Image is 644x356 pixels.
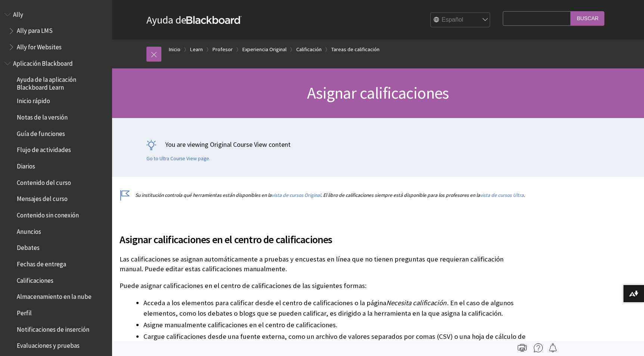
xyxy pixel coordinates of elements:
[4,8,108,53] nav: Book outline for Anthology Ally Help
[17,340,80,350] span: Evaluaciones y pruebas
[120,281,526,291] p: Puede asignar calificaciones en el centro de calificaciones de las siguientes formas:
[213,45,233,54] a: Profesor
[17,144,71,154] span: Flujo de actividades
[17,258,66,268] span: Fechas de entrega
[13,57,73,67] span: Aplicación Blackboard
[534,343,543,352] img: More help
[17,127,65,137] span: Guía de funciones
[307,83,449,103] span: Asignar calificaciones
[272,192,321,198] a: vista de cursos Original
[17,95,50,105] span: Inicio rápido
[120,192,526,199] p: Su institución controla qué herramientas están disponibles en la . El libro de calificaciones sie...
[143,331,526,352] li: Cargue calificaciones desde una fuente externa, como un archivo de valores separados por comas (C...
[518,343,527,352] img: Print
[17,74,107,91] span: Ayuda de la aplicación Blackboard Learn
[169,45,180,54] a: Inicio
[17,209,79,219] span: Contenido sin conexión
[146,140,610,149] p: You are viewing Original Course View content
[571,11,604,26] input: Buscar
[13,8,23,18] span: Ally
[17,242,40,252] span: Debates
[186,16,242,24] strong: Blackboard
[331,45,380,54] a: Tareas de calificación
[17,274,53,284] span: Calificaciones
[143,298,526,319] li: Acceda a los elementos para calificar desde el centro de calificaciones o la página . En el caso ...
[242,45,287,54] a: Experiencia Original
[386,298,446,307] span: Necesita calificación
[146,155,210,162] a: Go to Ultra Course View page.
[431,13,490,28] select: Site Language Selector
[146,13,242,27] a: Ayuda deBlackboard
[143,320,526,330] li: Asigne manualmente calificaciones en el centro de calificaciones.
[190,45,203,54] a: Learn
[17,307,32,317] span: Perfil
[17,291,92,301] span: Almacenamiento en la nube
[17,111,68,121] span: Notas de la versión
[17,323,89,333] span: Notificaciones de inserción
[296,45,322,54] a: Calificación
[17,25,53,35] span: Ally para LMS
[480,192,524,198] a: vista de cursos Ultra
[17,225,41,235] span: Anuncios
[120,223,526,247] h2: Asignar calificaciones en el centro de calificaciones
[17,41,62,51] span: Ally for Websites
[17,176,71,186] span: Contenido del curso
[17,193,68,203] span: Mensajes del curso
[17,160,35,170] span: Diarios
[120,254,526,274] p: Las calificaciones se asignan automáticamente a pruebas y encuestas en línea que no tienen pregun...
[548,343,557,352] img: Follow this page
